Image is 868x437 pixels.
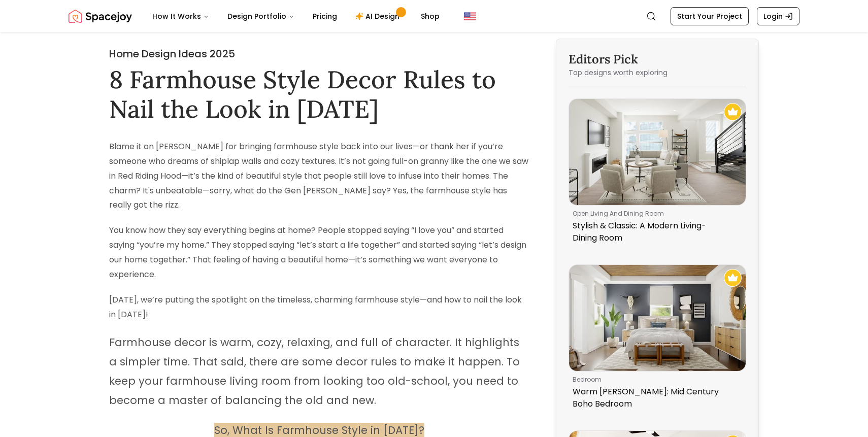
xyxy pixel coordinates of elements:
img: Recommended Spacejoy Design - Warm Woods: Mid Century Boho Bedroom [724,269,742,287]
h1: 8 Farmhouse Style Decor Rules to Nail the Look in [DATE] [109,65,529,123]
a: Stylish & Classic: A Modern Living-Dining RoomRecommended Spacejoy Design - Stylish & Classic: A ... [569,98,746,248]
h3: Editors Pick [569,51,746,68]
p: Stylish & Classic: A Modern Living-Dining Room [573,220,738,244]
a: Warm Woods: Mid Century Boho BedroomRecommended Spacejoy Design - Warm Woods: Mid Century Boho Be... [569,264,746,414]
img: Recommended Spacejoy Design - Stylish & Classic: A Modern Living-Dining Room [724,103,742,121]
p: Blame it on [PERSON_NAME] for bringing farmhouse style back into our lives—or thank her if you’re... [109,140,529,213]
a: Pricing [305,6,345,26]
h2: Home Design Ideas 2025 [109,47,529,61]
span: Farmhouse decor is warm, cozy, relaxing, and full of character. It highlights a simpler time. Tha... [109,335,520,408]
img: Warm Woods: Mid Century Boho Bedroom [569,265,746,371]
img: Spacejoy Logo [69,6,132,26]
p: bedroom [573,376,738,384]
p: open living and dining room [573,210,738,218]
p: You know how they say everything begins at home? People stopped saying “I love you” and started s... [109,223,529,282]
p: Warm [PERSON_NAME]: Mid Century Boho Bedroom [573,386,738,410]
a: Start Your Project [671,7,749,25]
a: AI Design [347,6,411,26]
button: Design Portfolio [219,6,303,26]
img: United States [464,10,476,22]
a: Spacejoy [69,6,132,26]
p: Top designs worth exploring [569,68,746,78]
a: Shop [413,6,448,26]
a: Login [757,7,799,25]
button: How It Works [144,6,217,26]
img: Stylish & Classic: A Modern Living-Dining Room [569,99,746,205]
p: [DATE], we’re putting the spotlight on the timeless, charming farmhouse style—and how to nail the... [109,293,529,322]
nav: Main [144,6,448,26]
